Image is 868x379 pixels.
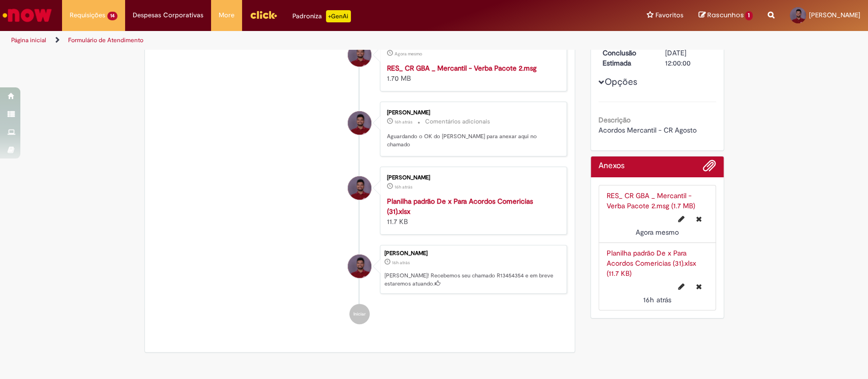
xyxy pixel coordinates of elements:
span: 14 [107,12,117,20]
button: Excluir Planilha padrão De x Para Acordos Comericias (31).xlsx [690,278,708,295]
div: Joao Gabriel Costa Cassimiro [348,176,371,200]
div: Joao Gabriel Costa Cassimiro [348,43,371,67]
span: 16h atrás [643,295,671,304]
span: Favoritos [655,10,683,20]
li: Joao Gabriel Costa Cassimiro [153,245,567,294]
span: Rascunhos [707,10,743,20]
span: Agora mesmo [636,228,679,237]
span: Despesas Corporativas [133,10,203,20]
span: Agora mesmo [395,51,422,57]
span: Acordos Mercantil - CR Agosto [598,125,697,135]
span: 16h atrás [395,119,412,125]
b: Descrição [598,115,631,124]
button: Adicionar anexos [703,159,716,177]
small: Comentários adicionais [425,117,490,126]
img: ServiceNow [1,5,53,25]
span: 16h atrás [392,260,410,266]
p: Aguardando o OK do [PERSON_NAME] para anexar aqui no chamado [387,133,556,148]
div: [DATE] 12:00:00 [665,48,712,68]
span: 16h atrás [395,184,412,190]
p: +GenAi [326,10,351,22]
div: 1.70 MB [387,63,556,83]
span: Requisições [70,10,105,20]
time: 27/08/2025 21:20:54 [395,184,412,190]
ul: Histórico de tíquete [153,23,567,334]
div: [PERSON_NAME] [387,110,556,116]
div: [PERSON_NAME] [387,175,556,181]
dt: Conclusão Estimada [595,48,657,68]
time: 28/08/2025 12:57:42 [395,51,422,57]
span: 1 [745,11,753,20]
time: 27/08/2025 21:20:58 [392,260,410,266]
button: Editar nome de arquivo Planilha padrão De x Para Acordos Comericias (31).xlsx [672,278,691,295]
span: [PERSON_NAME] [809,11,860,19]
time: 27/08/2025 21:20:54 [643,295,671,304]
a: Página inicial [11,36,46,44]
a: RES_ CR GBA _ Mercantil - Verba Pacote 2.msg (1.7 MB) [607,191,695,210]
a: Formulário de Atendimento [68,36,143,44]
button: Excluir RES_ CR GBA _ Mercantil - Verba Pacote 2.msg [690,211,708,227]
div: [PERSON_NAME] [384,250,561,257]
h2: Anexos [598,162,624,171]
a: Planilha padrão De x Para Acordos Comericias (31).xlsx [387,197,533,216]
div: 11.7 KB [387,196,556,227]
img: click_logo_yellow_360x200.png [250,7,277,22]
time: 28/08/2025 12:57:42 [636,228,679,237]
a: Rascunhos [698,11,753,20]
p: [PERSON_NAME]! Recebemos seu chamado R13454354 e em breve estaremos atuando. [384,272,561,288]
a: Planilha padrão De x Para Acordos Comericias (31).xlsx (11.7 KB) [607,248,696,278]
span: More [219,10,234,20]
div: Joao Gabriel Costa Cassimiro [348,111,371,135]
ul: Trilhas de página [8,31,571,50]
button: Editar nome de arquivo RES_ CR GBA _ Mercantil - Verba Pacote 2.msg [672,211,691,227]
a: RES_ CR GBA _ Mercantil - Verba Pacote 2.msg [387,64,536,73]
div: Joao Gabriel Costa Cassimiro [348,255,371,278]
div: Padroniza [292,10,351,22]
